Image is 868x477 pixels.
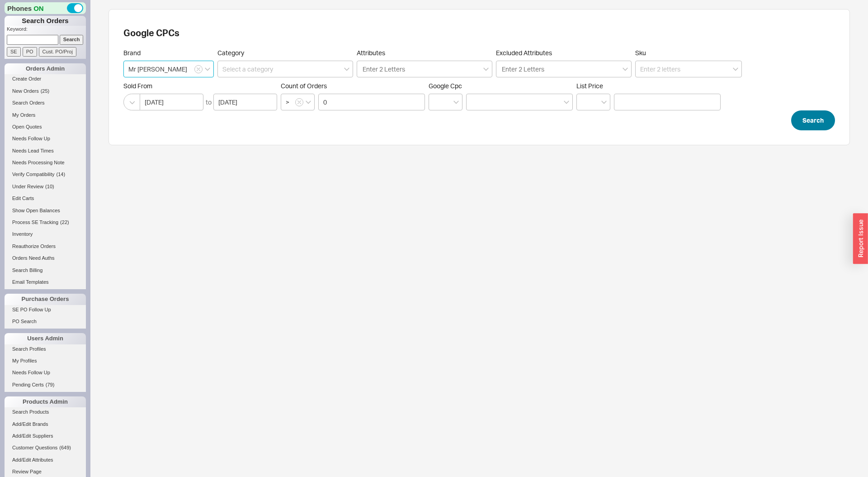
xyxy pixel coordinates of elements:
svg: open menu [453,100,459,104]
svg: open menu [564,100,569,104]
span: Sold From [123,82,277,90]
button: Search [791,110,835,130]
a: Under Review(10) [5,182,86,191]
a: PO Search [5,317,86,326]
span: List Price [576,82,603,90]
a: Customer Questions(649) [5,443,86,453]
input: SE [7,47,21,57]
div: Phones [5,2,86,14]
span: Category [217,49,244,57]
span: Count of Orders [281,82,327,90]
a: My Orders [5,110,86,120]
span: Process SE Tracking [12,219,58,225]
span: Under Review [12,184,43,189]
a: Orders Need Auths [5,253,86,263]
a: Process SE Tracking(22) [5,218,86,227]
a: SE PO Follow Up [5,305,86,315]
a: Open Quotes [5,122,86,132]
span: Attributes [357,49,385,57]
svg: open menu [344,67,349,71]
svg: open menu [205,67,210,71]
span: Needs Processing Note [12,160,65,165]
a: Review Page [5,467,86,477]
p: Keyword: [7,26,86,35]
div: to [206,98,212,107]
span: Pending Certs [12,382,44,387]
div: Purchase Orders [5,294,86,305]
a: Search Products [5,407,86,417]
span: Needs Follow Up [12,136,50,141]
a: Search Profiles [5,344,86,354]
svg: open menu [306,100,311,104]
a: Search Orders [5,98,86,108]
a: Create Order [5,74,86,84]
svg: open menu [733,67,738,71]
a: Add/Edit Brands [5,420,86,429]
a: Needs Lead Times [5,146,86,156]
span: Sku [635,49,646,57]
a: Add/Edit Suppliers [5,431,86,441]
input: PO [23,47,37,57]
span: ( 22 ) [60,219,69,225]
span: Search [802,115,824,126]
a: Needs Processing Note [5,158,86,167]
span: Needs Follow Up [12,370,50,375]
span: New Orders [12,88,39,94]
span: Google Cpc [429,82,462,90]
input: Cust. PO/Proj [39,47,76,57]
a: Inventory [5,229,86,239]
span: Brand [123,49,141,57]
svg: open menu [601,100,607,104]
span: Customer Questions [12,445,57,450]
a: Needs Follow Up [5,134,86,143]
a: Edit Carts [5,194,86,203]
span: ( 14 ) [57,172,66,177]
span: ( 10 ) [45,184,54,189]
input: Search [60,35,84,44]
a: Pending Certs(79) [5,380,86,390]
input: Attributes [362,64,407,74]
span: ( 25 ) [41,88,50,94]
input: Select a Brand [123,61,214,77]
input: Select a category [217,61,353,77]
h1: Search Orders [5,16,86,26]
span: ON [33,4,44,13]
h2: Google CPCs [123,29,179,38]
input: Excluded Attributes [501,64,546,74]
input: Enter 2 letters [635,61,742,77]
span: Excluded Attributes [496,49,552,57]
a: Needs Follow Up [5,368,86,377]
a: Email Templates [5,277,86,287]
a: New Orders(25) [5,86,86,96]
div: Orders Admin [5,63,86,74]
span: ( 79 ) [46,382,55,387]
a: Verify Compatibility(14) [5,170,86,179]
a: My Profiles [5,356,86,366]
a: Add/Edit Attributes [5,455,86,465]
a: Search Billing [5,266,86,275]
a: Reauthorize Orders [5,242,86,251]
span: ( 649 ) [59,445,71,450]
div: Products Admin [5,396,86,407]
span: Verify Compatibility [12,172,55,177]
div: Users Admin [5,333,86,344]
a: Show Open Balances [5,206,86,215]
